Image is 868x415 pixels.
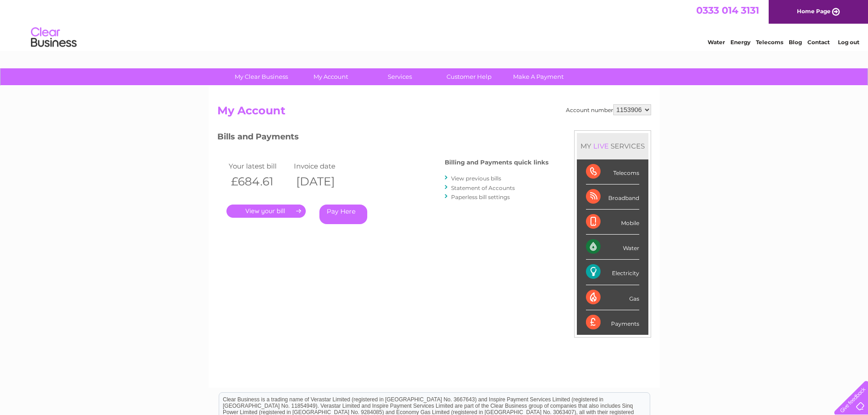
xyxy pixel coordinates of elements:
[451,175,501,182] a: View previous bills
[789,39,802,46] a: Blog
[696,5,759,16] a: 0333 014 3131
[501,68,576,85] a: Make A Payment
[292,160,357,172] td: Invoice date
[566,104,651,115] div: Account number
[226,172,292,191] th: £684.61
[219,5,650,44] div: Clear Business is a trading name of Verastar Limited (registered in [GEOGRAPHIC_DATA] No. 3667643...
[451,184,515,191] a: Statement of Accounts
[807,39,830,46] a: Contact
[431,68,507,85] a: Customer Help
[586,260,639,285] div: Electricity
[226,160,292,172] td: Your latest bill
[226,205,306,218] a: .
[577,133,648,159] div: MY SERVICES
[730,39,750,46] a: Energy
[362,68,437,85] a: Services
[756,39,783,46] a: Telecoms
[586,310,639,335] div: Payments
[217,104,651,122] h2: My Account
[224,68,299,85] a: My Clear Business
[591,142,611,150] div: LIVE
[586,159,639,184] div: Telecoms
[838,39,859,46] a: Log out
[292,172,357,191] th: [DATE]
[708,39,725,46] a: Water
[293,68,368,85] a: My Account
[445,159,549,166] h4: Billing and Payments quick links
[586,210,639,235] div: Mobile
[31,24,77,51] img: logo.png
[217,130,549,146] h3: Bills and Payments
[319,205,367,224] a: Pay Here
[451,194,510,200] a: Paperless bill settings
[586,184,639,210] div: Broadband
[586,285,639,310] div: Gas
[586,235,639,260] div: Water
